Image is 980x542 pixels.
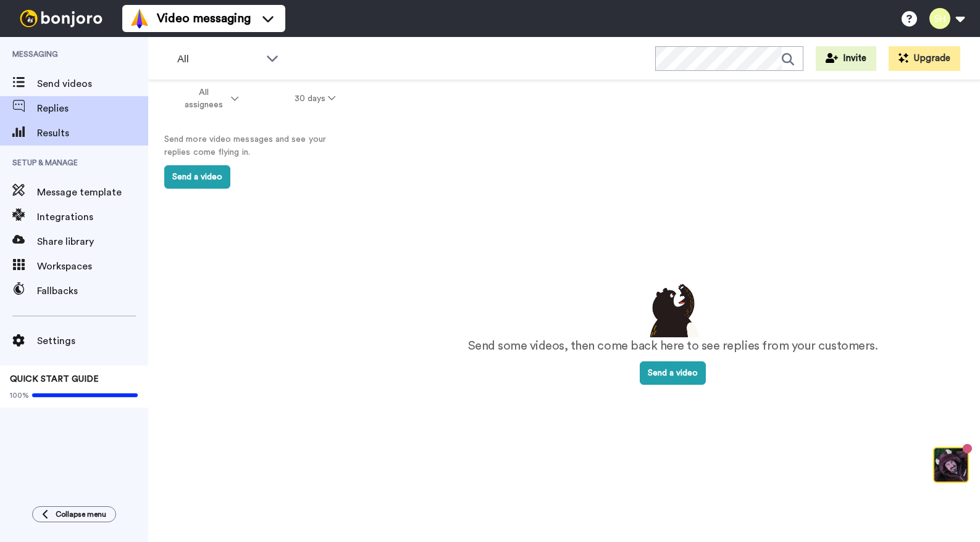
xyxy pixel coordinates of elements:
span: Integrations [37,210,148,224]
button: All assignees [151,81,267,116]
img: vm-color.svg [130,9,149,28]
span: Send videos [37,76,148,91]
p: Send some videos, then come back here to see replies from your customers. [468,337,878,355]
button: Send a video [164,165,230,189]
span: Video messaging [157,10,251,27]
p: Send more video messages and see your replies come flying in. [164,133,350,159]
span: Settings [37,334,148,348]
button: 30 days [267,88,364,110]
span: Workspaces [37,259,148,274]
button: Send a video [640,361,706,385]
a: Send a video [640,369,706,377]
span: Message template [37,185,148,200]
span: All assignees [178,86,228,111]
span: Replies [37,101,148,116]
span: Fallbacks [37,284,148,298]
span: 100% [10,390,29,400]
img: results-emptystates.png [642,281,704,337]
img: c638375f-eacb-431c-9714-bd8d08f708a7-1584310529.jpg [1,2,35,36]
button: Collapse menu [32,506,116,522]
span: Results [37,126,148,141]
button: Invite [816,46,876,71]
button: Upgrade [889,46,960,71]
span: Collapse menu [56,509,106,519]
span: Share library [37,234,148,249]
span: QUICK START GUIDE [10,375,99,384]
span: All [177,52,260,67]
img: bj-logo-header-white.svg [15,10,107,27]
